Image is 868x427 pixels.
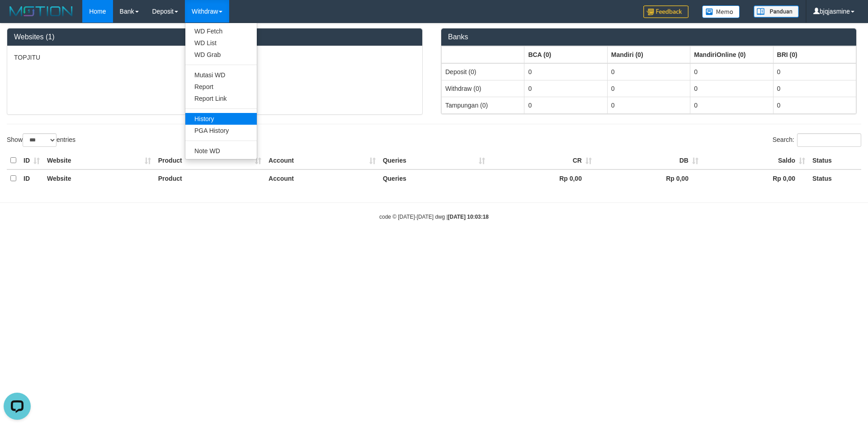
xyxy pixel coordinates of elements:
[43,169,155,187] th: Website
[43,152,155,169] th: Website
[14,33,415,41] h3: Websites (1)
[265,152,379,169] th: Account
[185,69,257,81] a: Mutasi WD
[524,46,607,63] th: Group: activate to sort column ascending
[773,63,856,80] td: 0
[773,80,856,97] td: 0
[607,46,690,63] th: Group: activate to sort column ascending
[809,169,861,187] th: Status
[379,169,489,187] th: Queries
[185,125,257,136] a: PGA History
[643,5,689,18] img: Feedback.jpg
[20,152,43,169] th: ID
[702,169,809,187] th: Rp 0,00
[690,63,773,80] td: 0
[607,97,690,113] td: 0
[185,93,257,104] a: Report Link
[754,5,799,18] img: panduan.png
[442,46,524,63] th: Group: activate to sort column ascending
[442,63,524,80] td: Deposit (0)
[702,5,740,18] img: Button%20Memo.svg
[185,49,257,61] a: WD Grab
[185,145,257,157] a: Note WD
[7,133,75,147] label: Show entries
[185,113,257,125] a: History
[155,152,265,169] th: Product
[448,214,489,220] strong: [DATE] 10:03:18
[7,5,75,18] img: MOTION_logo.png
[442,97,524,113] td: Tampungan (0)
[185,37,257,49] a: WD List
[185,81,257,93] a: Report
[702,152,809,169] th: Saldo
[809,152,861,169] th: Status
[773,97,856,113] td: 0
[155,169,265,187] th: Product
[20,169,43,187] th: ID
[14,53,415,62] p: TOPJITU
[265,169,379,187] th: Account
[690,46,773,63] th: Group: activate to sort column ascending
[442,80,524,97] td: Withdraw (0)
[23,133,57,147] select: Showentries
[595,169,702,187] th: Rp 0,00
[607,63,690,80] td: 0
[379,214,489,220] small: code © [DATE]-[DATE] dwg |
[690,97,773,113] td: 0
[773,46,856,63] th: Group: activate to sort column ascending
[797,133,861,147] input: Search:
[489,169,595,187] th: Rp 0,00
[690,80,773,97] td: 0
[448,33,849,41] h3: Banks
[524,97,607,113] td: 0
[595,152,702,169] th: DB
[4,4,31,31] button: Open LiveChat chat widget
[185,25,257,37] a: WD Fetch
[773,133,861,147] label: Search:
[607,80,690,97] td: 0
[524,63,607,80] td: 0
[524,80,607,97] td: 0
[489,152,595,169] th: CR
[379,152,489,169] th: Queries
